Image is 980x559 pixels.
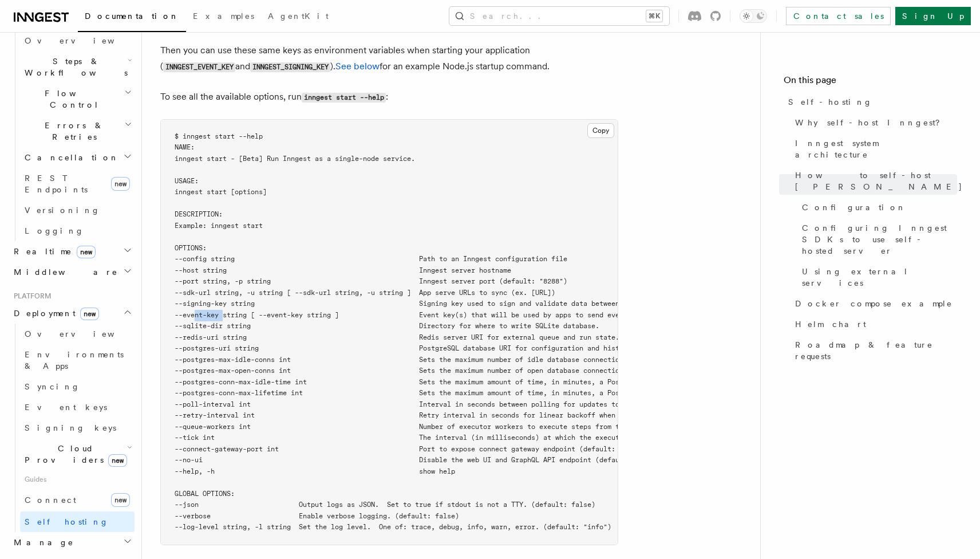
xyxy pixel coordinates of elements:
[791,165,957,197] a: How to self-host [PERSON_NAME]
[9,241,135,262] button: Realtimenew
[20,438,135,470] button: Cloud Providersnew
[20,344,135,376] a: Environments & Apps
[802,266,957,289] span: Using external services
[784,73,957,92] h4: On this page
[160,89,618,105] p: To see all the available options, run :
[175,456,659,464] span: --no-ui Disable the web UI and GraphQL API endpoint (default: false)
[80,308,99,320] span: new
[9,308,99,319] span: Deployment
[791,112,957,133] a: Why self-host Inngest?
[25,350,124,371] span: Environments & Apps
[175,322,599,330] span: --sqlite-dir string Directory for where to write SQLite database.
[9,292,52,301] span: Platform
[175,277,567,285] span: --port string, -p string Inngest server port (default: "8288")
[895,7,971,25] a: Sign Up
[175,222,263,230] span: Example: inngest start
[795,339,957,362] span: Roadmap & feature requests
[20,51,135,83] button: Steps & Workflows
[797,218,957,261] a: Configuring Inngest SDKs to use self-hosted server
[25,382,80,391] span: Syncing
[20,489,135,511] a: Connectnew
[449,7,669,25] button: Search...⌘K
[175,289,555,297] span: --sdk-url string, -u string [ --sdk-url string, -u string ] App serve URLs to sync (ex. [URL])
[20,83,135,115] button: Flow Control
[193,11,254,21] span: Examples
[791,334,957,367] a: Roadmap & feature requests
[20,443,127,466] span: Cloud Providers
[25,423,116,432] span: Signing keys
[302,93,386,103] code: inngest start --help
[9,324,135,532] div: Deploymentnew
[20,120,124,143] span: Errors & Retries
[175,177,199,185] span: USAGE:
[250,62,330,72] code: INNGEST_SIGNING_KEY
[175,400,691,408] span: --poll-interval int Interval in seconds between polling for updates to apps (default: 0)
[175,501,595,509] span: --json Output logs as JSON. Set to true if stdout is not a TTY. (default: false)
[795,170,963,192] span: How to self-host [PERSON_NAME]
[160,42,618,75] p: Then you can use these same keys as environment variables when starting your application ( and )....
[175,188,267,196] span: inngest start [options]
[25,329,143,338] span: Overview
[20,324,135,344] a: Overview
[20,147,135,168] button: Cancellation
[175,244,207,252] span: OPTIONS:
[797,197,957,218] a: Configuration
[791,293,957,314] a: Docker compose example
[20,511,135,532] a: Self hosting
[25,36,143,45] span: Overview
[175,523,611,531] span: --log-level string, -l string Set the log level. One of: trace, debug, info, warn, error. (defaul...
[740,9,767,23] button: Toggle dark mode
[802,202,906,213] span: Configuration
[175,434,752,442] span: --tick int The interval (in milliseconds) at which the executor polls the queue (default: 150)
[20,376,135,397] a: Syncing
[9,532,135,553] button: Manage
[186,3,261,31] a: Examples
[175,333,952,341] span: --redis-uri string Redis server URI for external queue and run state. Defaults to self-contained,...
[175,266,511,274] span: --host string Inngest server hostname
[25,226,84,235] span: Logging
[108,454,127,467] span: new
[78,3,186,32] a: Documentation
[85,11,179,21] span: Documentation
[175,389,808,397] span: --postgres-conn-max-lifetime int Sets the maximum amount of time, in minutes, a PostgreSQL connec...
[795,318,866,330] span: Helm chart
[25,495,76,505] span: Connect
[791,314,957,334] a: Helm chart
[9,537,74,548] span: Manage
[20,115,135,147] button: Errors & Retries
[20,168,135,200] a: REST Endpointsnew
[25,206,100,215] span: Versioning
[335,61,380,72] a: See below
[175,255,567,263] span: --config string Path to an Inngest configuration file
[175,132,263,140] span: $ inngest start --help
[795,117,948,128] span: Why self-host Inngest?
[784,92,957,112] a: Self-hosting
[20,221,135,241] a: Logging
[20,397,135,418] a: Event keys
[25,403,107,412] span: Event keys
[791,133,957,165] a: Inngest system architecture
[25,517,109,526] span: Self hosting
[795,137,957,160] span: Inngest system architecture
[111,177,130,191] span: new
[111,493,130,507] span: new
[797,261,957,293] a: Using external services
[175,512,459,520] span: --verbose Enable verbose logging. (default: false)
[175,300,704,308] span: --signing-key string Signing key used to sign and validate data between the server and apps.
[261,3,335,31] a: AgentKit
[175,210,223,218] span: DESCRIPTION:
[20,418,135,438] a: Signing keys
[268,11,329,21] span: AgentKit
[25,174,88,194] span: REST Endpoints
[802,222,957,257] span: Configuring Inngest SDKs to use self-hosted server
[788,96,872,108] span: Self-hosting
[786,7,891,25] a: Contact sales
[175,155,415,163] span: inngest start - [Beta] Run Inngest as a single-node service.
[20,56,128,78] span: Steps & Workflows
[175,311,691,319] span: --event-key string [ --event-key string ] Event key(s) that will be used by apps to send events t...
[175,356,824,364] span: --postgres-max-idle-conns int Sets the maximum number of idle database connections in the Postgre...
[20,200,135,221] a: Versioning
[175,467,455,475] span: --help, -h show help
[175,411,828,419] span: --retry-interval int Retry interval in seconds for linear backoff when retrying functions - must ...
[175,423,712,431] span: --queue-workers int Number of executor workers to execute steps from the queue (default: 100)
